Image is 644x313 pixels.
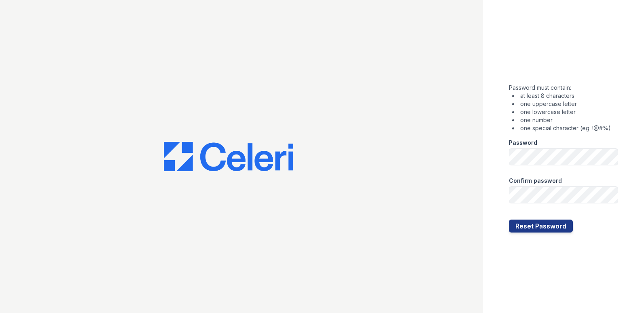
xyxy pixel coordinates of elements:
li: at least 8 characters [512,92,618,100]
label: Password [509,139,537,147]
img: CE_Logo_Blue-a8612792a0a2168367f1c8372b55b34899dd931a85d93a1a3d3e32e68fde9ad4.png [164,142,293,171]
label: Confirm password [509,177,562,185]
li: one uppercase letter [512,100,618,108]
div: Password must contain: [509,84,618,132]
li: one number [512,116,618,124]
button: Reset Password [509,220,573,233]
li: one lowercase letter [512,108,618,116]
li: one special character (eg: !@#%) [512,124,618,132]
